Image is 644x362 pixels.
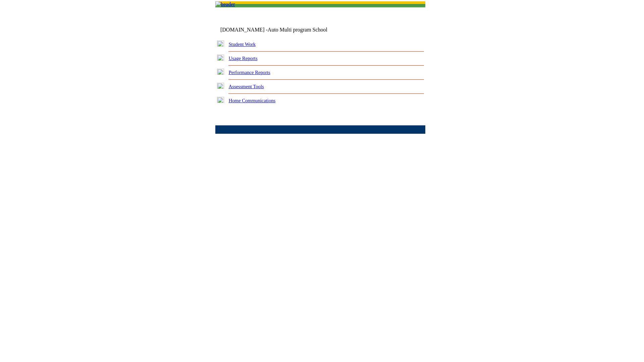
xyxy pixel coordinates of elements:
[217,69,224,75] img: plus.gif
[217,41,224,47] img: plus.gif
[229,56,258,61] a: Usage Reports
[229,70,270,75] a: Performance Reports
[217,83,224,89] img: plus.gif
[229,42,256,47] a: Student Work
[217,55,224,61] img: plus.gif
[217,97,224,103] img: plus.gif
[220,27,344,33] td: [DOMAIN_NAME] -
[229,98,276,103] a: Home Communications
[229,84,264,89] a: Assessment Tools
[215,1,235,7] img: header
[268,27,327,33] nobr: Auto Multi program School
